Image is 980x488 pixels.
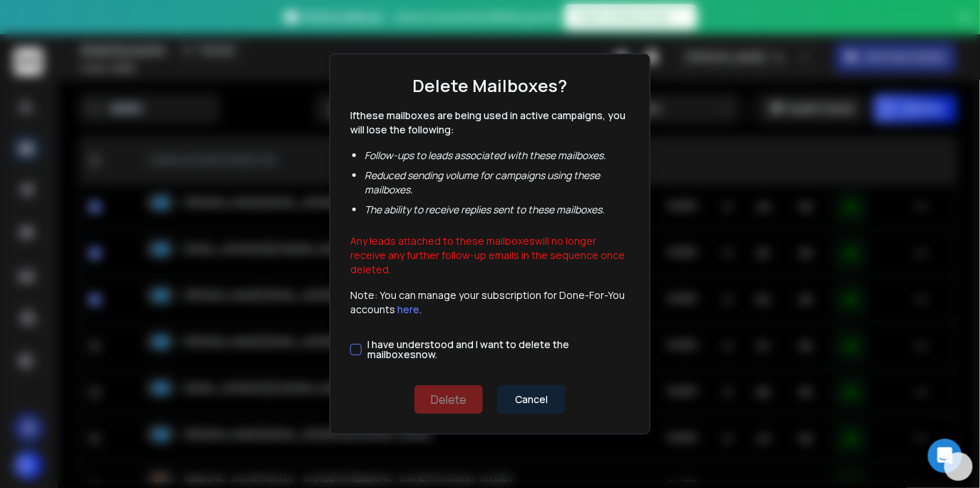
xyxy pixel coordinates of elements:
img: website_grey.svg [23,37,34,49]
div: Open Intercom Messenger [928,439,962,473]
div: v 4.0.25 [40,23,70,34]
h1: Delete Mailboxes? [413,74,568,97]
label: I have understood and I want to delete the mailbox es now. [367,340,630,360]
div: Keywords by Traffic [158,84,240,93]
li: Reduced sending volume for campaigns using these mailboxes . [364,168,630,197]
div: Domain: [URL] [37,37,101,49]
a: here [397,303,419,317]
img: logo_orange.svg [23,23,34,34]
li: Follow-ups to leads associated with these mailboxes . [364,148,630,163]
li: The ability to receive replies sent to these mailboxes . [364,203,630,217]
img: tab_keywords_by_traffic_grey.svg [142,83,153,94]
p: Note: You can manage your subscription for Done-For-You accounts . [350,288,630,317]
div: Domain Overview [54,84,128,93]
button: Delete [414,385,483,414]
p: Any leads attached to these mailboxes will no longer receive any further follow-up emails in the ... [350,228,630,277]
img: tab_domain_overview_orange.svg [39,83,50,94]
button: Cancel [497,385,566,414]
p: If these mailboxes are being used in active campaigns, you will lose the following: [350,108,630,137]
